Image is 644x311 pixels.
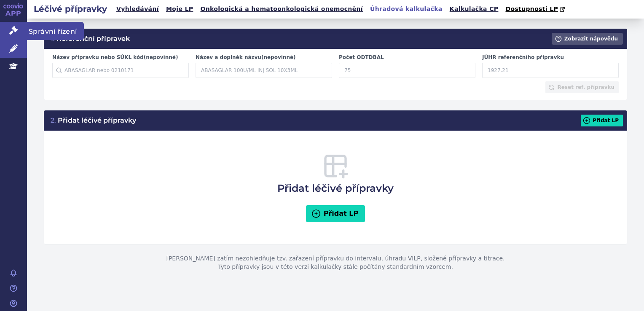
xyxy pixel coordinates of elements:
input: 1927.21 [482,63,619,78]
p: [PERSON_NAME] zatím nezohledňuje tzv. zařazení přípravku do intervalu, úhradu VILP, složené přípr... [44,244,627,281]
a: Vyhledávání [114,3,161,15]
button: Přidat LP [581,115,623,126]
button: Přidat LP [306,205,365,222]
label: JÚHR referenčního přípravku [482,54,619,61]
span: Dostupnosti LP [505,5,558,12]
input: ABASAGLAR 100U/ML INJ SOL 10X3ML [196,63,332,78]
span: 1. [51,35,55,43]
a: Kalkulačka CP [447,3,501,15]
input: ABASAGLAR nebo 0210171 [52,63,189,78]
button: Zobrazit nápovědu [552,33,623,45]
span: (nepovinné) [261,54,296,60]
span: 2. [51,116,56,124]
h3: Přidat léčivé přípravky [51,116,136,125]
a: Onkologická a hematoonkologická onemocnění [198,3,365,15]
span: (nepovinné) [144,54,178,60]
a: Dostupnosti LP [503,3,569,15]
a: Moje LP [164,3,196,15]
h3: Přidat léčivé přípravky [277,153,394,196]
label: Název a doplněk názvu [196,54,332,61]
span: Správní řízení [27,22,84,40]
a: Úhradová kalkulačka [368,3,445,15]
h2: Léčivé přípravky [27,3,114,15]
h3: Referenční přípravek [51,34,130,43]
label: Název přípravku nebo SÚKL kód [52,54,189,61]
input: 75 [339,63,475,78]
label: Počet ODTDBAL [339,54,475,61]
